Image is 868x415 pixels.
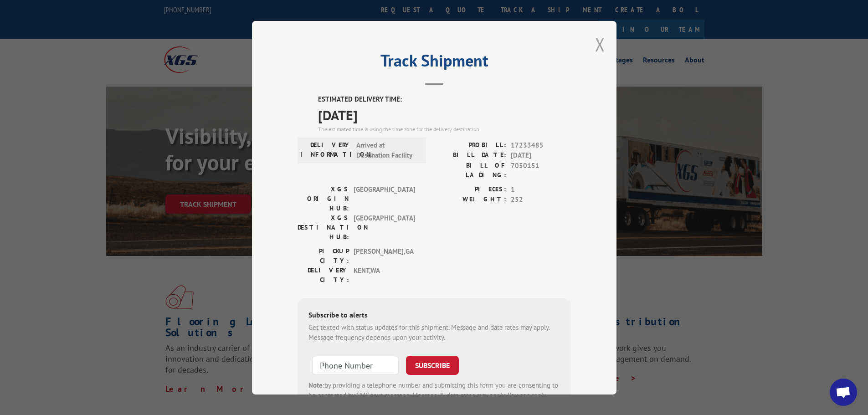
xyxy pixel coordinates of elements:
[434,195,506,205] label: WEIGHT:
[595,32,605,56] button: Close modal
[308,322,560,343] div: Get texted with status updates for this shipment. Message and data rates may apply. Message frequ...
[830,379,857,406] div: Open chat
[511,150,571,161] span: [DATE]
[298,246,349,265] label: PICKUP CITY:
[511,195,571,205] span: 252
[300,140,352,160] label: DELIVERY INFORMATION:
[356,140,418,160] span: Arrived at Destination Facility
[511,184,571,195] span: 1
[354,246,415,265] span: [PERSON_NAME] , GA
[298,184,349,213] label: XGS ORIGIN HUB:
[308,380,560,411] div: by providing a telephone number and submitting this form you are consenting to be contacted by SM...
[354,184,415,213] span: [GEOGRAPHIC_DATA]
[434,184,506,195] label: PIECES:
[406,355,459,374] button: SUBSCRIBE
[298,213,349,241] label: XGS DESTINATION HUB:
[354,265,415,284] span: KENT , WA
[318,104,571,125] span: [DATE]
[298,54,571,72] h2: Track Shipment
[511,140,571,150] span: 17233485
[434,150,506,161] label: BILL DATE:
[298,265,349,284] label: DELIVERY CITY:
[354,213,415,241] span: [GEOGRAPHIC_DATA]
[318,94,571,105] label: ESTIMATED DELIVERY TIME:
[318,125,571,133] div: The estimated time is using the time zone for the delivery destination.
[434,160,506,179] label: BILL OF LADING:
[308,380,324,389] strong: Note:
[511,160,571,179] span: 7050151
[308,309,560,322] div: Subscribe to alerts
[312,355,399,374] input: Phone Number
[434,140,506,150] label: PROBILL:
